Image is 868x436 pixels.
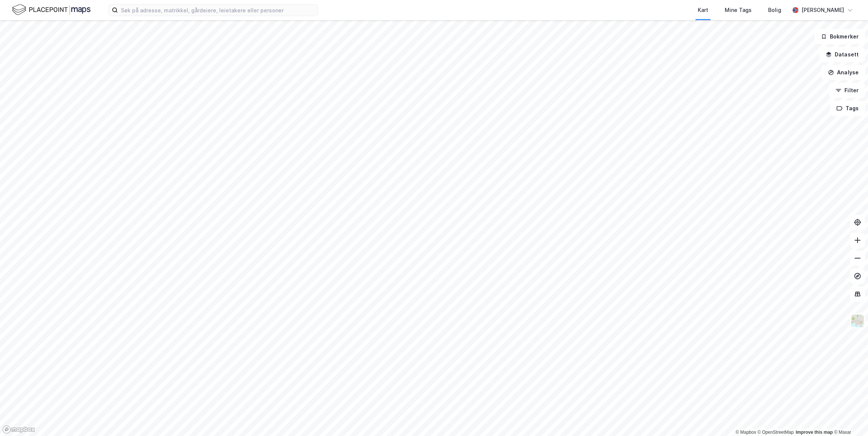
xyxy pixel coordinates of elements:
input: Søk på adresse, matrikkel, gårdeiere, leietakere eller personer [118,4,318,16]
div: Kart [698,6,708,15]
button: Bokmerker [814,29,865,44]
a: Mapbox homepage [2,425,35,434]
button: Analyse [822,65,865,80]
a: Mapbox [736,430,756,435]
div: Mine Tags [725,6,752,15]
a: Improve this map [796,430,833,435]
button: Datasett [819,47,865,62]
img: logo.f888ab2527a4732fd821a326f86c7f29.svg [12,3,91,16]
a: OpenStreetMap [758,430,794,435]
img: Z [850,314,865,328]
button: Tags [830,101,865,116]
div: Kontrollprogram for chat [831,400,868,436]
div: [PERSON_NAME] [801,6,844,15]
button: Filter [829,83,865,98]
iframe: Chat Widget [831,400,868,436]
div: Bolig [768,6,781,15]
